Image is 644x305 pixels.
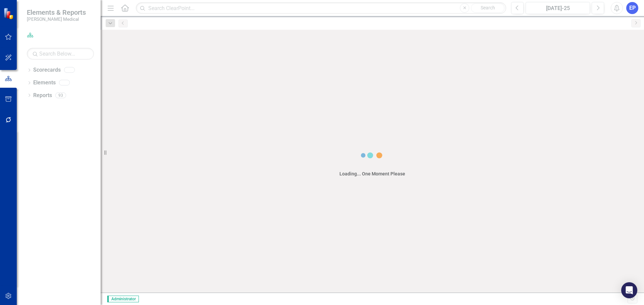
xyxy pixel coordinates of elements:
button: EP [626,2,638,14]
button: [DATE]-25 [526,2,590,14]
div: Loading... One Moment Please [339,170,405,177]
span: Search [481,5,495,10]
span: Elements & Reports [27,8,86,16]
span: Administrator [107,296,139,302]
small: [PERSON_NAME] Medical [27,16,86,22]
div: [DATE]-25 [528,4,588,12]
button: Search [471,3,504,13]
a: Reports [33,92,52,99]
img: ClearPoint Strategy [3,7,16,20]
a: Elements [33,79,56,87]
input: Search Below... [27,48,94,60]
div: 93 [55,92,66,98]
div: Open Intercom Messenger [621,282,637,298]
a: Scorecards [33,66,61,74]
input: Search ClearPoint... [136,2,506,14]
